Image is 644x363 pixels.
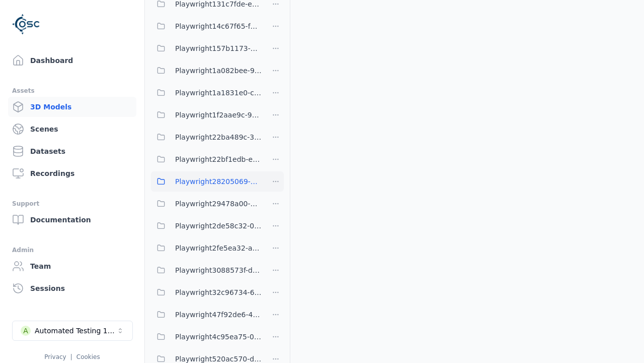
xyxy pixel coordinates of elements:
a: Scenes [8,119,136,139]
button: Playwright4c95ea75-059d-4cd5-9024-2cd9de30b3b0 [151,327,262,347]
button: Select a workspace [12,321,133,341]
span: Playwright22bf1edb-e2e4-49eb-ace5-53917e10e3df [175,153,262,165]
button: Playwright1f2aae9c-9c08-4bb6-a2d5-dc0ac64e971c [151,105,262,125]
button: Playwright29478a00-7829-4286-b156-879e6320140f [151,194,262,214]
a: Privacy [44,353,66,360]
button: Playwright47f92de6-42b1-4186-9da0-7d6c89d269ce [151,305,262,325]
span: Playwright2de58c32-0b99-44c9-aa54-07dfe536d298 [175,220,262,232]
span: Playwright29478a00-7829-4286-b156-879e6320140f [175,198,262,210]
span: Playwright1a082bee-99b4-4375-8133-1395ef4c0af5 [175,65,262,77]
div: Automated Testing 1 - Playwright [35,326,116,336]
img: Logo [12,10,40,38]
a: Team [8,256,136,276]
a: Dashboard [8,50,136,71]
span: Playwright3088573f-d44d-455e-85f6-006cb06f31fb [175,264,262,276]
span: Playwright4c95ea75-059d-4cd5-9024-2cd9de30b3b0 [175,331,262,343]
span: Playwright32c96734-6866-42ae-8456-0f4acea52717 [175,286,262,298]
div: A [21,326,31,336]
button: Playwright1a082bee-99b4-4375-8133-1395ef4c0af5 [151,60,262,81]
button: Playwright22bf1edb-e2e4-49eb-ace5-53917e10e3df [151,149,262,169]
span: Playwright14c67f65-f7fa-4a69-9dce-fa9a259dcaa1 [175,20,262,32]
button: Playwright3088573f-d44d-455e-85f6-006cb06f31fb [151,260,262,280]
div: Support [12,198,132,210]
button: Playwright2fe5ea32-acde-4995-b24a-cf0324d56e6c [151,238,262,258]
span: Playwright22ba489c-3f58-40ce-82d9-297bfd19b528 [175,131,262,143]
a: Sessions [8,278,136,298]
button: Playwright1a1831e0-ca0c-4e14-bc08-f87064ef1ded [151,83,262,103]
a: Cookies [76,353,100,360]
a: Documentation [8,210,136,230]
button: Playwright28205069-8161-4b94-b295-58103d907248 [151,171,262,192]
button: Playwright2de58c32-0b99-44c9-aa54-07dfe536d298 [151,216,262,236]
div: Assets [12,85,132,97]
a: Recordings [8,163,136,184]
button: Playwright32c96734-6866-42ae-8456-0f4acea52717 [151,282,262,302]
span: Playwright1a1831e0-ca0c-4e14-bc08-f87064ef1ded [175,87,262,99]
span: Playwright2fe5ea32-acde-4995-b24a-cf0324d56e6c [175,242,262,254]
span: | [70,353,72,360]
button: Playwright157b1173-e73c-4808-a1ac-12e2e4cec217 [151,38,262,58]
span: Playwright1f2aae9c-9c08-4bb6-a2d5-dc0ac64e971c [175,109,262,121]
div: Admin [12,244,132,256]
span: Playwright47f92de6-42b1-4186-9da0-7d6c89d269ce [175,309,262,321]
a: 3D Models [8,97,136,117]
button: Playwright14c67f65-f7fa-4a69-9dce-fa9a259dcaa1 [151,16,262,36]
span: Playwright28205069-8161-4b94-b295-58103d907248 [175,175,262,188]
span: Playwright157b1173-e73c-4808-a1ac-12e2e4cec217 [175,42,262,54]
button: Playwright22ba489c-3f58-40ce-82d9-297bfd19b528 [151,127,262,147]
a: Datasets [8,141,136,161]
